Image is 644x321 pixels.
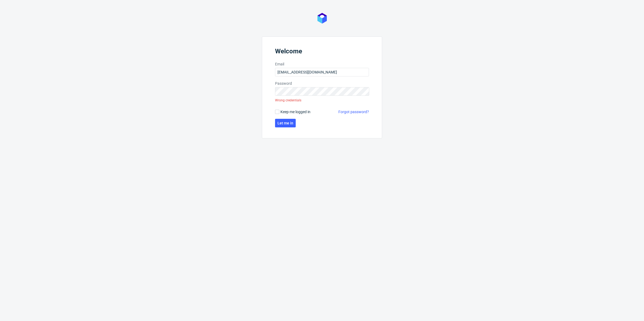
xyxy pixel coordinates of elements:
label: Email [275,61,369,67]
a: Forgot password? [338,109,369,115]
label: Password [275,81,369,86]
div: Wrong credentials [275,96,301,105]
span: Keep me logged in [280,109,310,115]
input: you@youremail.com [275,68,369,76]
header: Welcome [275,47,369,57]
span: Let me in [277,121,293,125]
button: Let me in [275,119,296,127]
